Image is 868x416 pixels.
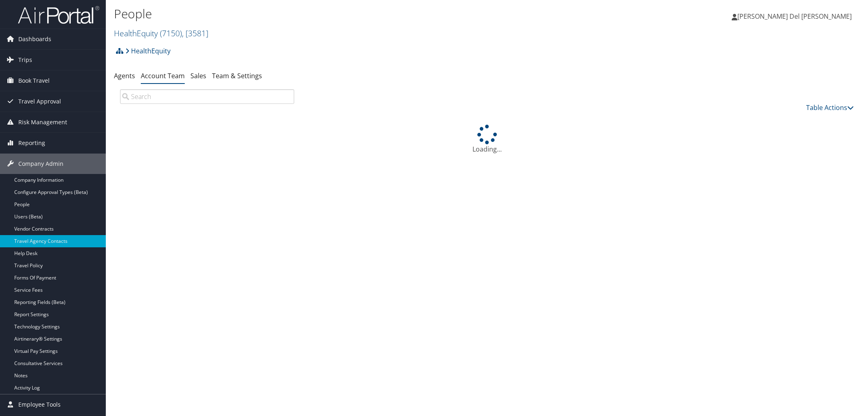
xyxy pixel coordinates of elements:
[737,12,852,21] span: [PERSON_NAME] Del [PERSON_NAME]
[182,28,208,39] span: , [ 3581 ]
[18,112,67,132] span: Risk Management
[18,50,32,70] span: Trips
[732,4,860,29] a: [PERSON_NAME] Del [PERSON_NAME]
[18,154,63,174] span: Company Admin
[160,28,182,39] span: ( 7150 )
[120,89,294,104] input: Search
[141,71,185,80] a: Account Team
[18,91,61,112] span: Travel Approval
[114,71,135,80] a: Agents
[18,394,61,415] span: Employee Tools
[806,103,854,112] a: Table Actions
[114,125,860,154] div: Loading...
[18,5,99,24] img: airportal-logo.png
[18,133,45,153] span: Reporting
[18,70,50,91] span: Book Travel
[114,5,611,22] h1: People
[18,29,51,49] span: Dashboards
[114,28,208,39] a: HealthEquity
[125,43,171,59] a: HealthEquity
[212,71,262,80] a: Team & Settings
[190,71,206,80] a: Sales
